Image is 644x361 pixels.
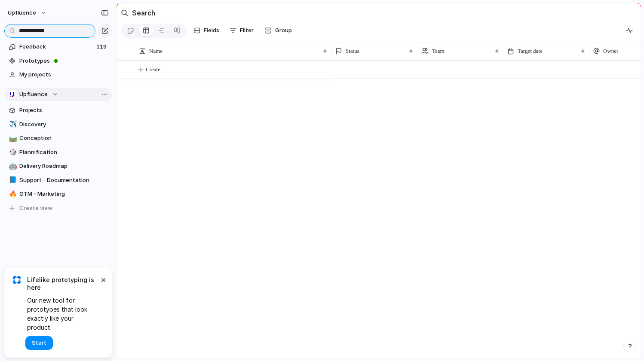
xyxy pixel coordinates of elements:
[19,106,109,115] span: Projects
[19,90,48,99] span: Upfluence
[4,118,112,131] a: ✈️Discovery
[8,148,16,157] button: 🎲
[19,162,109,170] span: Delivery Roadmap
[4,6,51,20] button: Upfluence
[4,174,112,187] a: 📘Support - Documentation
[432,47,445,55] span: Team
[603,47,618,55] span: Owner
[98,274,108,285] button: Dismiss
[8,134,16,143] button: 🛤️
[9,175,15,185] div: 📘
[27,276,99,291] span: Lifelike prototyping is here
[4,55,112,67] a: Prototypes
[4,188,112,200] a: 🔥GTM - Marketing
[4,88,112,101] button: Upfluence
[4,146,112,159] a: 🎲Plannification
[190,24,223,37] button: Fields
[8,120,16,129] button: ✈️
[9,189,15,199] div: 🔥
[19,70,109,79] span: My projects
[261,24,296,37] button: Group
[226,24,257,37] button: Filter
[146,65,160,74] span: Create
[4,68,112,81] a: My projects
[275,26,292,35] span: Group
[19,176,109,185] span: Support - Documentation
[4,104,112,117] a: Projects
[19,120,109,129] span: Discovery
[4,160,112,173] a: 🤖Delivery Roadmap
[518,47,543,55] span: Target date
[9,161,15,171] div: 🤖
[8,162,16,170] button: 🤖
[19,190,109,198] span: GTM - Marketing
[240,26,254,35] span: Filter
[9,133,15,143] div: 🛤️
[346,47,359,55] span: Status
[19,148,109,157] span: Plannification
[8,190,16,198] button: 🔥
[96,42,108,51] span: 119
[19,42,94,51] span: Feedback
[4,132,112,145] a: 🛤️Conception
[8,176,16,185] button: 📘
[132,8,155,18] h2: Search
[19,57,109,65] span: Prototypes
[25,336,53,350] button: Start
[32,339,46,347] span: Start
[9,147,15,157] div: 🎲
[204,26,219,35] span: Fields
[149,47,163,55] span: Name
[8,9,36,17] span: Upfluence
[4,202,112,215] button: Create view
[4,40,112,53] a: Feedback119
[19,204,52,212] span: Create view
[27,296,99,332] span: Our new tool for prototypes that look exactly like your product.
[19,134,109,143] span: Conception
[9,119,15,129] div: ✈️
